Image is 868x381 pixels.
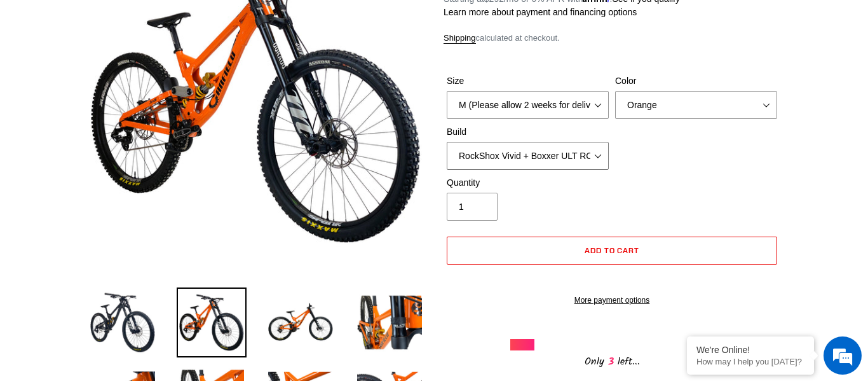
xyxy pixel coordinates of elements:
img: Load image into Gallery viewer, JEDI 29 - Complete Bike [266,287,336,357]
div: We're Online! [696,345,804,355]
button: Add to cart [447,237,777,265]
span: 3 [604,354,618,370]
label: Color [615,74,777,88]
div: Only left... [510,350,714,370]
img: Load image into Gallery viewer, JEDI 29 - Complete Bike [177,287,247,357]
span: Add to cart [585,246,640,255]
img: Load image into Gallery viewer, JEDI 29 - Complete Bike [355,287,424,357]
a: Shipping [444,33,476,44]
a: More payment options [447,294,777,306]
a: Learn more about payment and financing options [444,7,637,17]
div: calculated at checkout. [444,32,780,45]
img: Load image into Gallery viewer, JEDI 29 - Complete Bike [88,287,158,357]
label: Quantity [447,176,609,190]
label: Size [447,74,609,88]
label: Build [447,125,609,139]
p: How may I help you today? [696,357,804,366]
